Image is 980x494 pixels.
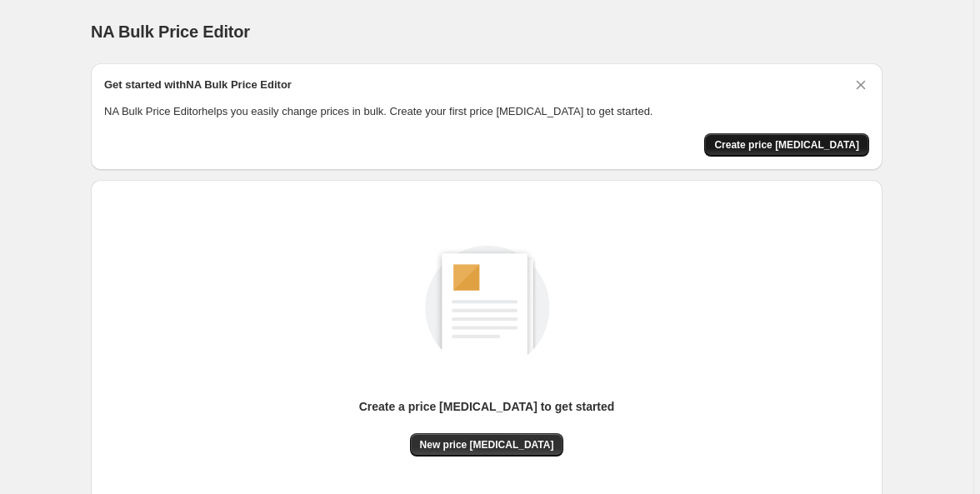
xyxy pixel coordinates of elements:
h2: Get started with NA Bulk Price Editor [104,77,292,93]
span: New price [MEDICAL_DATA] [420,438,554,452]
p: Create a price [MEDICAL_DATA] to get started [359,398,615,415]
button: Dismiss card [852,77,869,93]
span: NA Bulk Price Editor [91,22,250,41]
p: NA Bulk Price Editor helps you easily change prices in bulk. Create your first price [MEDICAL_DAT... [104,103,869,120]
button: New price [MEDICAL_DATA] [410,433,564,457]
button: Create price change job [704,133,869,157]
span: Create price [MEDICAL_DATA] [714,138,859,152]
